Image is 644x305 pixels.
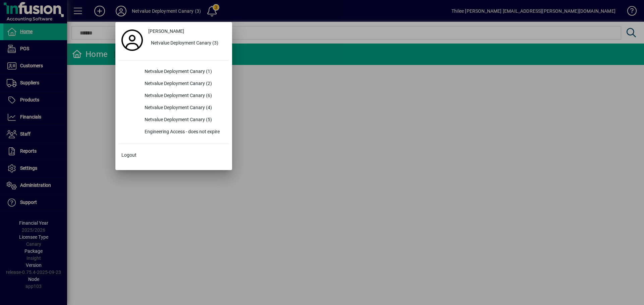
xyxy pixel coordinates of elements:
[119,149,229,161] button: Logout
[139,114,229,126] div: Netvalue Deployment Canary (5)
[139,66,229,78] div: Netvalue Deployment Canary (1)
[119,78,229,90] button: Netvalue Deployment Canary (2)
[119,34,146,46] a: Profile
[119,114,229,126] button: Netvalue Deployment Canary (5)
[139,102,229,114] div: Netvalue Deployment Canary (4)
[148,28,184,35] span: [PERSON_NAME]
[119,102,229,114] button: Netvalue Deployment Canary (4)
[146,25,229,37] a: [PERSON_NAME]
[121,152,137,159] span: Logout
[146,37,229,50] button: Netvalue Deployment Canary (3)
[139,78,229,90] div: Netvalue Deployment Canary (2)
[119,90,229,102] button: Netvalue Deployment Canary (6)
[119,66,229,78] button: Netvalue Deployment Canary (1)
[139,126,229,138] div: Engineering Access - does not expire
[139,90,229,102] div: Netvalue Deployment Canary (6)
[119,126,229,138] button: Engineering Access - does not expire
